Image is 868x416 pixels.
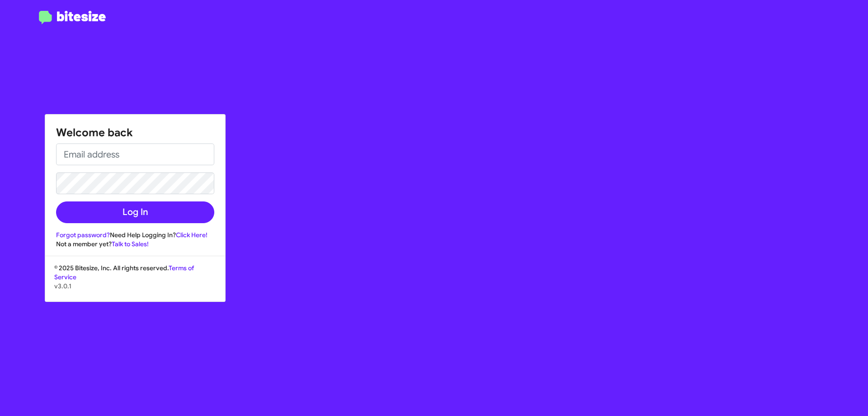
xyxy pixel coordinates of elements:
div: Not a member yet? [56,239,214,249]
div: Need Help Logging In? [56,230,214,239]
h1: Welcome back [56,125,214,140]
input: Email address [56,143,214,165]
div: © 2025 Bitesize, Inc. All rights reserved. [45,263,225,301]
button: Log In [56,201,214,223]
a: Forgot password? [56,231,110,239]
p: v3.0.1 [54,282,216,291]
a: Talk to Sales! [112,240,149,248]
a: Click Here! [176,231,208,239]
